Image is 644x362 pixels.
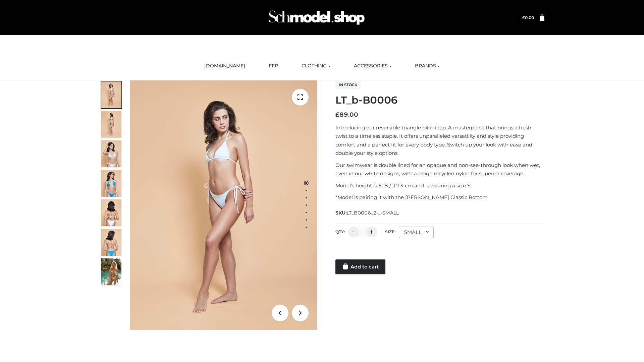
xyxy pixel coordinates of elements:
[101,111,121,138] img: ArielClassicBikiniTop_CloudNine_AzureSky_OW114ECO_2-scaled.jpg
[130,80,317,330] img: ArielClassicBikiniTop_CloudNine_AzureSky_OW114ECO_1
[335,229,345,234] label: QTY:
[101,170,121,197] img: ArielClassicBikiniTop_CloudNine_AzureSky_OW114ECO_4-scaled.jpg
[335,81,361,89] span: In stock
[385,229,395,234] label: Size:
[522,15,525,20] span: £
[101,229,121,256] img: ArielClassicBikiniTop_CloudNine_AzureSky_OW114ECO_8-scaled.jpg
[335,209,399,217] span: SKU:
[199,59,250,73] a: [DOMAIN_NAME]
[335,123,544,158] p: Introducing our reversible triangle bikini top. A masterpiece that brings a fresh twist to a time...
[335,181,544,190] p: Model’s height is 5 ‘8 / 173 cm and is wearing a size S.
[410,59,445,73] a: BRANDS
[335,111,339,118] span: £
[266,4,367,31] img: Schmodel Admin 964
[349,59,396,73] a: ACCESSORIES
[335,161,544,178] p: Our swimwear is double lined for an opaque and non-see-through look when wet, even in our white d...
[335,94,544,106] h1: LT_b-B0006
[335,259,385,274] a: Add to cart
[297,59,335,73] a: CLOTHING
[399,227,434,238] div: SMALL
[522,15,534,20] a: £0.00
[101,258,121,285] img: Arieltop_CloudNine_AzureSky2.jpg
[522,15,534,20] bdi: 0.00
[335,193,544,202] p: *Model is pairing it with the [PERSON_NAME] Classic Bottom
[264,59,283,73] a: FFP
[346,210,399,216] span: LT_B0006_2-_-SMALL
[335,111,358,118] bdi: 89.00
[101,140,121,167] img: ArielClassicBikiniTop_CloudNine_AzureSky_OW114ECO_3-scaled.jpg
[101,199,121,226] img: ArielClassicBikiniTop_CloudNine_AzureSky_OW114ECO_7-scaled.jpg
[101,81,121,108] img: ArielClassicBikiniTop_CloudNine_AzureSky_OW114ECO_1-scaled.jpg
